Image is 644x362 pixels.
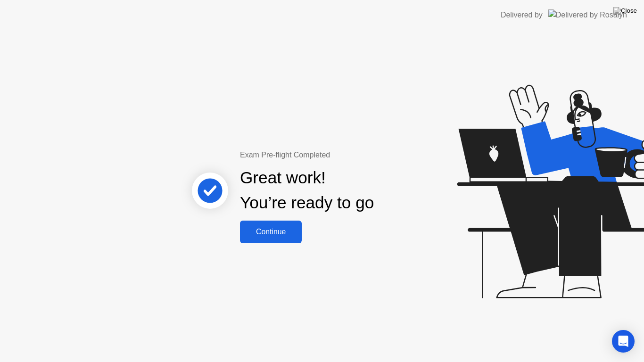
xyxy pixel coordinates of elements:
[240,149,435,161] div: Exam Pre-flight Completed
[240,165,374,215] div: Great work! You’re ready to go
[612,330,635,353] div: Open Intercom Messenger
[243,228,299,236] div: Continue
[501,9,543,21] div: Delivered by
[240,221,302,243] button: Continue
[548,9,627,20] img: Delivered by Rosalyn
[613,7,637,15] img: Close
